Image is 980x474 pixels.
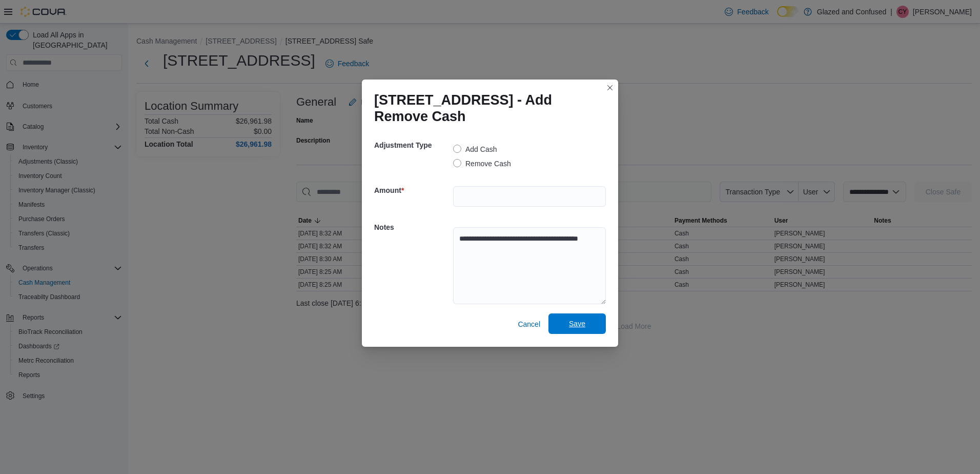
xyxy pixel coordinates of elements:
[374,217,451,238] h5: Notes
[518,319,540,329] span: Cancel
[374,135,451,155] h5: Adjustment Type
[453,143,497,155] label: Add Cash
[374,92,598,125] h1: [STREET_ADDRESS] - Add Remove Cash
[548,313,606,334] button: Save
[374,180,451,201] h5: Amount
[453,157,511,170] label: Remove Cash
[514,314,544,334] button: Cancel
[604,82,616,94] button: Closes this modal window
[569,319,585,329] span: Save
